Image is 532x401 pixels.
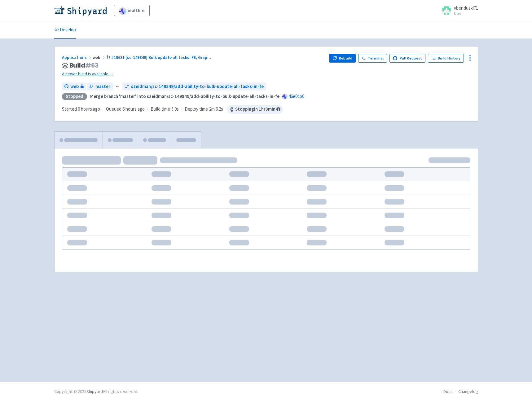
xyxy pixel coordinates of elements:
[62,70,324,77] a: A newer build is available →
[209,106,223,113] span: 2m 6.2s
[122,106,145,112] time: 6 hours ago
[458,389,478,394] a: Changelog
[389,54,426,63] a: Pull Request
[106,55,212,60] a: #19631 [sc-149849] Bulk update all tasks: FE, Grap...
[428,54,464,63] a: Build History
[114,5,150,16] a: healthie
[86,389,103,394] a: Shipyard
[87,82,113,91] a: master
[454,5,478,11] span: vbenduski71
[329,54,356,63] button: Rebuild
[95,83,110,90] span: master
[93,55,106,60] span: web
[70,83,79,90] span: web
[54,6,107,15] img: Shipyard logo
[62,93,87,100] div: Stopped
[90,93,279,99] strong: Merge branch 'master' into szeidman/sc-149849/add-ability-to-bulk-update-all-tasks-in-fe
[62,106,100,112] span: Started
[85,61,99,70] span: # 63
[358,54,387,63] a: Terminal
[78,106,100,112] time: 6 hours ago
[288,93,304,99] a: 46e0cb0
[62,105,283,114] div: · · ·
[131,83,264,90] span: szeidman/sc-149849/add-ability-to-bulk-update-all-tasks-in-fe
[454,11,478,15] small: User
[443,389,453,394] a: Docs
[111,55,211,60] span: #19631 [sc-149849] Bulk update all tasks: FE, Grap ...
[69,62,99,69] span: Build
[106,106,145,112] span: Queued
[185,106,208,113] span: Deploy time
[54,388,138,395] div: Copyright © 2025 All rights reserved.
[62,82,86,91] a: web
[62,55,93,60] a: Applications
[122,82,266,91] a: szeidman/sc-149849/add-ability-to-bulk-update-all-tasks-in-fe
[115,83,120,90] span: ←
[227,105,283,114] span: Stopping in 1 hr 3 min
[171,106,179,113] span: 5.0s
[54,21,76,39] a: Develop
[438,6,478,15] a: vbenduski71 User
[151,106,170,113] span: Build time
